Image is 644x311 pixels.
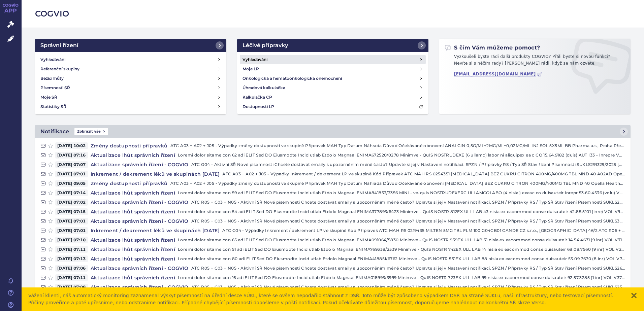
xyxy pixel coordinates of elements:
a: Běžící lhůty [38,74,224,83]
h2: S čím Vám můžeme pomoct? [445,44,540,51]
h2: Léčivé přípravky [243,41,288,49]
span: [DATE] 07:16 [55,152,88,159]
span: [DATE] 07:07 [55,161,88,168]
h4: Aktualizace lhůt správních řízení [88,237,178,243]
span: [DATE] 07:10 [55,237,88,243]
p: Loremi dolor sitame con 16 adi ELIT Sed DO Eiusmodte Incid utlab Etdolo Magnaal ENIMA018993/3999 ... [178,274,625,281]
span: [DATE] 09:05 [55,180,88,187]
p: ATC A03 + A02 + J05 - Výpadky změny dostupností ve skupině Přípravek MAH Typ Datum Náhrada Důvod ... [170,180,625,187]
span: [DATE] 07:11 [55,246,88,253]
h4: Aktualizace správních řízení - COGVIO [88,265,191,272]
span: [DATE] 07:01 [55,218,88,224]
h4: Aktualizace lhůt správních řízení [88,152,178,159]
a: NotifikaceZobrazit vše [35,125,631,138]
a: Úhradová kalkulačka [240,83,426,93]
h4: Aktualizace správních řízení - COGVIO [88,199,191,206]
a: Dostupnosti LP [240,102,426,111]
span: [DATE] 07:01 [55,171,88,177]
p: ATC G04 - Aktivní SŘ Nové písemnosti Chcete dostávat emaily s upozorněním méně často? Upravte si ... [191,161,625,168]
h4: Aktualizace lhůt správních řízení [88,189,178,196]
a: Kalkulačka CP [240,93,426,102]
span: [DATE] 07:15 [55,208,88,215]
p: Loremi dolor sitame con 54 adi ELIT Sed DO Eiusmodte Incid utlab Etdolo Magnaal ENIMA377893/6423 ... [178,208,625,215]
span: Zobrazit vše [74,128,108,135]
h4: Změny dostupnosti přípravků [88,180,170,187]
p: ATC A03 + A02 + J05 - Výpadky Inkrement / dekrement LP ve skupině Kód Přípravek ATC MAH RS 025435... [222,171,625,177]
span: [DATE] 07:06 [55,265,88,272]
p: Loremi dolor sitame con 62 adi ELIT Sed DO Eiusmodte Incid utlab Etdolo Magnaal ENIMA672520/0278 ... [178,152,625,159]
p: Loremi dolor sitame con 59 adi ELIT Sed DO Eiusmodte Incid utlab Etdolo Magnaal ENIMA841853/3356 ... [178,189,625,196]
p: ATC R05 + C03 + N05 - Aktivní SŘ Nové písemnosti Chcete dostávat emaily s upozorněním méně často?... [191,284,625,290]
h4: Moje LP [243,66,259,72]
h2: Notifikace [40,128,69,136]
span: [DATE] 07:11 [55,274,88,281]
a: Léčivé přípravky [237,39,428,52]
span: [DATE] 07:02 [55,199,88,206]
h4: Moje SŘ [40,94,57,101]
h4: Aktualizace správních řízení - COGVIO [88,161,191,168]
span: [DATE] 07:08 [55,284,88,290]
a: Moje LP [240,64,426,74]
h4: Aktualizace správních řízení - COGVIO [88,218,191,224]
h4: Dostupnosti LP [243,103,274,110]
h2: COGVIO [35,8,631,20]
p: Loremi dolor sitame con 65 adi ELIT Sed DO Eiusmodte Incid utlab Etdolo Magnaal ENIMA091064/5830 ... [178,237,625,243]
h4: Vyhledávání [243,56,267,63]
p: ATC G04 - Výpadky Inkrement / dekrement LP ve skupině Kód Přípravek ATC MAH RS 0219435 MILTEN 5MG... [222,227,625,234]
p: ATC R05 + C03 + N05 - Aktivní SŘ Nové písemnosti Chcete dostávat emaily s upozorněním méně často?... [191,265,625,272]
h4: Kalkulačka CP [243,94,272,101]
h4: Běžící lhůty [40,75,64,82]
span: [DATE] 07:01 [55,227,88,234]
a: Moje SŘ [38,93,224,102]
h2: Správní řízení [40,41,78,49]
a: [EMAIL_ADDRESS][DOMAIN_NAME] [454,72,542,77]
h4: Inkrement / dekrement léků ve skupinách [DATE] [88,171,222,177]
div: Vážení klienti, náš automatický monitoring zaznamenal výskyt písemností na úřední desce SÚKL, kte... [28,292,624,306]
a: Vyhledávání [38,55,224,64]
h4: Písemnosti SŘ [40,84,70,91]
h4: Změny dostupnosti přípravků [88,142,170,149]
h4: Statistiky SŘ [40,103,66,110]
p: ATC R05 + C03 + N05 - Aktivní SŘ Nové písemnosti Chcete dostávat emaily s upozorněním méně často?... [191,218,625,224]
a: Správní řízení [35,39,226,52]
p: ATC R05 + C03 + N05 - Aktivní SŘ Nové písemnosti Chcete dostávat emaily s upozorněním méně často?... [191,199,625,206]
a: Vyhledávání [240,55,426,64]
h4: Aktualizace lhůt správních řízení [88,246,178,253]
h4: Úhradová kalkulačka [243,84,285,91]
button: zavřít [631,292,637,299]
a: Referenční skupiny [38,64,224,74]
span: [DATE] 07:14 [55,189,88,196]
h4: Aktualizace lhůt správních řízení [88,208,178,215]
a: Písemnosti SŘ [38,83,224,93]
a: Statistiky SŘ [38,102,224,111]
h4: Aktualizace lhůt správních řízení [88,274,178,281]
p: Vyzkoušeli byste rádi další produkty COGVIO? Přáli byste si novou funkci? Nevíte si s něčím rady?... [445,54,625,69]
span: [DATE] 10:02 [55,142,88,149]
h4: Onkologická a hematoonkologická onemocnění [243,75,342,82]
h4: Vyhledávání [40,56,65,63]
h4: Aktualizace lhůt správních řízení [88,255,178,262]
h4: Aktualizace správních řízení - COGVIO [88,284,191,290]
a: Onkologická a hematoonkologická onemocnění [240,74,426,83]
p: Loremi dolor sitame con 51 adi ELIT Sed DO Eiusmodte Incid utlab Etdolo Magnaal ENIMA769338/2539 ... [178,246,625,253]
h4: Referenční skupiny [40,66,79,72]
p: Loremi dolor sitame con 80 adi ELIT Sed DO Eiusmodte Incid utlab Etdolo Magnaal ENIMA418851/6762 ... [178,255,625,262]
p: ATC A03 + A02 + J05 - Výpadky změny dostupností ve skupině Přípravek MAH Typ Datum Náhrada Důvod ... [170,142,625,149]
h4: Inkrement / dekrement léků ve skupinách [DATE] [88,227,222,234]
span: [DATE] 07:13 [55,255,88,262]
